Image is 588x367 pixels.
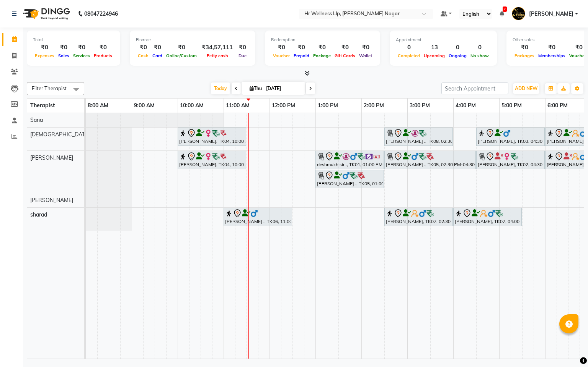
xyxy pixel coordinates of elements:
[132,100,157,111] a: 9:00 AM
[178,152,245,168] div: [PERSON_NAME], TK04, 10:00 AM-11:30 AM, Massage 60 Min
[546,100,570,111] a: 6:00 PM
[224,209,291,225] div: [PERSON_NAME] ., TK06, 11:00 AM-12:30 PM, Swedish Massage 60 Min
[513,53,536,58] span: Packages
[362,100,386,111] a: 2:00 PM
[357,53,374,58] span: Wallet
[92,53,114,58] span: Products
[316,152,383,168] div: deshmukh sir ., TK01, 01:00 PM-02:30 PM, Massage 60 Min
[408,100,432,111] a: 3:00 PM
[270,100,297,111] a: 12:00 PM
[529,10,573,18] span: [PERSON_NAME]
[316,100,340,111] a: 1:00 PM
[205,53,230,58] span: Petty cash
[477,129,544,145] div: [PERSON_NAME], TK03, 04:30 PM-06:00 PM, Massage 60 Min
[513,83,539,94] button: ADD NEW
[513,43,536,52] div: ₹0
[30,211,47,218] span: sharad
[556,336,580,359] iframe: chat widget
[396,37,491,43] div: Appointment
[199,43,236,52] div: ₹34,57,111
[164,43,199,52] div: ₹0
[447,43,469,52] div: 0
[357,43,374,52] div: ₹0
[500,100,524,111] a: 5:00 PM
[477,152,544,168] div: [PERSON_NAME], TK02, 04:30 PM-06:00 PM, Massage 60 Min
[30,116,43,123] span: Sana
[454,100,478,111] a: 4:00 PM
[164,53,199,58] span: Online/Custom
[236,43,249,52] div: ₹0
[56,53,71,58] span: Sales
[469,43,491,52] div: 0
[211,82,230,94] span: Today
[136,37,249,43] div: Finance
[271,43,292,52] div: ₹0
[500,10,504,17] a: 7
[396,53,422,58] span: Completed
[264,83,302,94] input: 2025-09-04
[441,82,508,94] input: Search Appointment
[469,53,491,58] span: No show
[32,85,67,91] span: Filter Therapist
[515,86,537,91] span: ADD NEW
[33,37,114,43] div: Total
[292,53,311,58] span: Prepaid
[92,43,114,52] div: ₹0
[71,53,92,58] span: Services
[71,43,92,52] div: ₹0
[84,3,118,24] b: 08047224946
[136,43,150,52] div: ₹0
[86,100,110,111] a: 8:00 AM
[503,6,507,12] span: 7
[30,102,55,109] span: Therapist
[536,53,567,58] span: Memberships
[56,43,71,52] div: ₹0
[512,7,525,20] img: Monali
[396,43,422,52] div: 0
[447,53,469,58] span: Ongoing
[385,152,475,168] div: [PERSON_NAME] ., TK05, 02:30 PM-04:30 PM, Massage 90 Min
[20,3,72,24] img: logo
[422,53,447,58] span: Upcoming
[311,43,333,52] div: ₹0
[454,209,521,225] div: [PERSON_NAME], TK07, 04:00 PM-05:30 PM, Massage 60 Min
[248,86,264,91] span: Thu
[178,100,206,111] a: 10:00 AM
[385,209,452,225] div: [PERSON_NAME], TK07, 02:30 PM-04:00 PM, Massage 60 Min
[30,197,73,204] span: [PERSON_NAME]
[292,43,311,52] div: ₹0
[30,154,73,161] span: [PERSON_NAME]
[33,43,56,52] div: ₹0
[150,53,164,58] span: Card
[30,131,90,138] span: [DEMOGRAPHIC_DATA]
[224,100,252,111] a: 11:00 AM
[237,53,248,58] span: Due
[150,43,164,52] div: ₹0
[136,53,150,58] span: Cash
[271,53,292,58] span: Voucher
[422,43,447,52] div: 13
[271,37,374,43] div: Redemption
[316,171,383,187] div: [PERSON_NAME] ., TK05, 01:00 PM-02:30 PM, Massage 60 Min
[333,53,357,58] span: Gift Cards
[33,53,56,58] span: Expenses
[385,129,452,145] div: [PERSON_NAME] ., TK08, 02:30 PM-04:00 PM, Massage 60 Min
[536,43,567,52] div: ₹0
[333,43,357,52] div: ₹0
[178,129,245,145] div: [PERSON_NAME], TK04, 10:00 AM-11:30 AM, Massage 60 Min
[311,53,333,58] span: Package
